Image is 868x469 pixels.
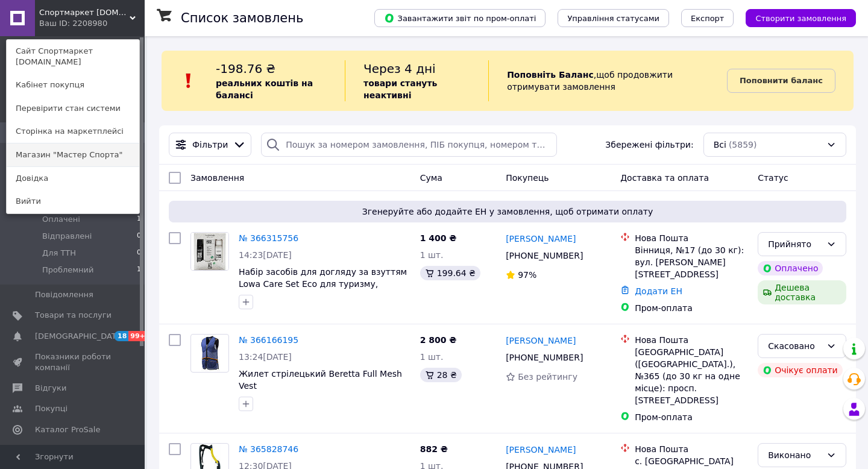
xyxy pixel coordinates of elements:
[35,403,68,414] span: Покупці
[635,443,748,455] div: Нова Пошта
[558,9,669,27] button: Управління статусами
[190,334,229,373] a: Фото товару
[239,444,298,454] a: № 365828746
[420,368,462,382] div: 28 ₴
[35,351,112,373] span: Показники роботи компанії
[506,173,549,183] span: Покупець
[768,339,822,353] div: Скасовано
[137,214,141,225] span: 1
[239,250,292,260] span: 14:23[DATE]
[635,232,748,244] div: Нова Пошта
[420,335,457,345] span: 2 800 ₴
[239,335,298,345] a: № 366166195
[420,352,444,362] span: 1 шт.
[35,383,66,394] span: Відгуки
[42,231,92,242] span: Відправлені
[39,7,130,18] span: Спортмаркет Skaut.in.ua
[7,97,139,120] a: Перевірити стан системи
[635,411,748,423] div: Пром-оплата
[768,238,822,251] div: Прийнято
[506,335,576,347] a: [PERSON_NAME]
[190,173,244,183] span: Замовлення
[755,14,846,23] span: Створити замовлення
[7,40,139,74] a: Сайт Спортмаркет [DOMAIN_NAME]
[137,231,141,242] span: 0
[191,233,228,270] img: Фото товару
[518,270,536,280] span: 97%
[42,214,80,225] span: Оплачені
[363,78,437,100] b: товари стануть неактивні
[691,14,725,23] span: Експорт
[635,334,748,346] div: Нова Пошта
[181,11,303,25] h1: Список замовлень
[420,173,442,183] span: Cума
[35,424,100,435] span: Каталог ProSale
[192,139,228,151] span: Фільтри
[137,248,141,259] span: 0
[605,139,693,151] span: Збережені фільтри:
[7,74,139,96] a: Кабінет покупця
[714,139,726,151] span: Всі
[727,69,835,93] a: Поповнити баланс
[729,140,757,150] span: (5859)
[239,233,298,243] a: № 366315756
[374,9,546,27] button: Завантажити звіт по пром-оплаті
[758,363,843,377] div: Очікує оплати
[620,173,709,183] span: Доставка та оплата
[518,372,577,382] span: Без рейтингу
[35,289,93,300] span: Повідомлення
[39,18,90,29] div: Ваш ID: 2208980
[239,369,402,391] a: Жилет стрілецький Beretta Full Mesh Vest
[635,346,748,406] div: [GEOGRAPHIC_DATA] ([GEOGRAPHIC_DATA].), №365 (до 30 кг на одне місце): просп. [STREET_ADDRESS]
[635,244,748,280] div: Вінниця, №17 (до 30 кг): вул. [PERSON_NAME][STREET_ADDRESS]
[239,352,292,362] span: 13:24[DATE]
[7,167,139,190] a: Довідка
[567,14,659,23] span: Управління статусами
[174,206,841,218] span: Згенеруйте або додайте ЕН у замовлення, щоб отримати оплату
[7,120,139,143] a: Сторінка на маркетплейсі
[420,250,444,260] span: 1 шт.
[384,13,536,24] span: Завантажити звіт по пром-оплаті
[758,280,846,304] div: Дешева доставка
[190,232,229,271] a: Фото товару
[740,76,823,85] b: Поповнити баланс
[7,143,139,166] a: Магазин "Мастер Спорта"
[363,61,436,76] span: Через 4 дні
[506,233,576,245] a: [PERSON_NAME]
[768,449,822,462] div: Виконано
[488,60,727,101] div: , щоб продовжити отримувати замовлення
[758,173,788,183] span: Статус
[420,233,457,243] span: 1 400 ₴
[506,251,583,260] span: [PHONE_NUMBER]
[216,78,313,100] b: реальних коштів на балансі
[506,353,583,362] span: [PHONE_NUMBER]
[42,248,76,259] span: Для ТТН
[681,9,734,27] button: Експорт
[35,331,124,342] span: [DEMOGRAPHIC_DATA]
[734,13,856,22] a: Створити замовлення
[180,72,198,90] img: :exclamation:
[507,70,594,80] b: Поповніть Баланс
[128,331,148,341] span: 99+
[239,267,407,301] a: Набір засобів для догляду за взуттям Lowa Care Set Eco для туризму, полювання, риболовлі
[195,335,224,372] img: Фото товару
[261,133,557,157] input: Пошук за номером замовлення, ПІБ покупця, номером телефону, Email, номером накладної
[746,9,856,27] button: Створити замовлення
[635,286,682,296] a: Додати ЕН
[115,331,128,341] span: 18
[35,310,112,321] span: Товари та послуги
[42,265,94,275] span: Проблемний
[137,265,141,275] span: 1
[420,444,448,454] span: 882 ₴
[758,261,823,275] div: Оплачено
[635,302,748,314] div: Пром-оплата
[216,61,275,76] span: -198.76 ₴
[420,266,480,280] div: 199.64 ₴
[506,444,576,456] a: [PERSON_NAME]
[7,190,139,213] a: Вийти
